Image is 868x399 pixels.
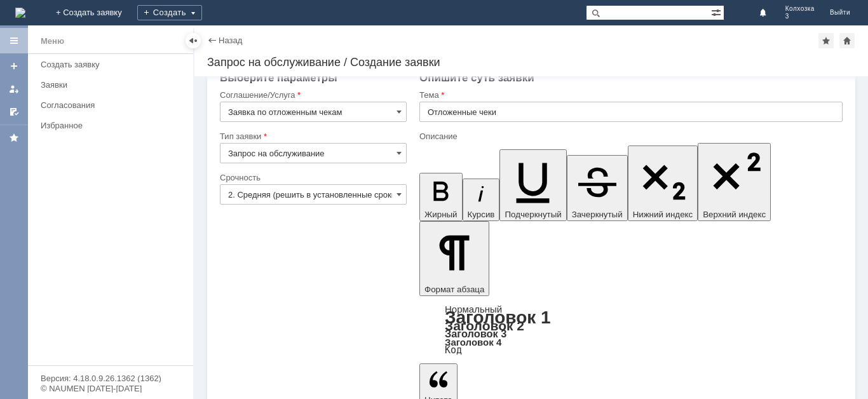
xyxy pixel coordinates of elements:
div: Срочность [220,173,404,182]
div: Согласования [41,100,186,110]
a: Мои согласования [4,102,24,122]
button: Формат абзаца [419,221,489,296]
span: Нижний индекс [633,210,693,219]
div: © NAUMEN [DATE]-[DATE] [41,384,180,393]
div: Тип заявки [220,132,404,140]
div: Описание [419,132,840,140]
a: Заявки [36,75,191,95]
span: Верхний индекс [703,210,766,219]
a: Заголовок 2 [445,318,524,333]
div: Запрос на обслуживание / Создание заявки [207,56,855,69]
a: Создать заявку [4,56,24,76]
div: Сделать домашней страницей [839,33,855,48]
button: Верхний индекс [698,143,771,221]
div: Соглашение/Услуга [220,91,404,99]
a: Создать заявку [36,55,191,74]
div: Тема [419,91,840,99]
a: Заголовок 1 [445,308,551,327]
div: Создать заявку [41,60,186,69]
button: Нижний индекс [628,145,698,221]
a: Назад [219,36,242,45]
div: Формат абзаца [419,305,843,355]
div: Создать [137,5,202,20]
a: Нормальный [445,304,502,314]
a: Код [445,344,462,356]
span: Колхозка [785,5,815,13]
button: Зачеркнутый [567,155,628,221]
div: Добавить в избранное [818,33,834,48]
a: Заголовок 3 [445,328,506,339]
span: Опишите суть заявки [419,72,534,84]
button: Жирный [419,173,463,221]
img: logo [15,8,25,18]
span: 3 [785,13,815,20]
span: Подчеркнутый [505,210,561,219]
span: Выберите параметры [220,72,337,84]
a: Согласования [36,95,191,115]
span: Расширенный поиск [711,6,724,18]
div: Меню [41,34,64,49]
div: Версия: 4.18.0.9.26.1362 (1362) [41,374,180,382]
span: Жирный [424,210,458,219]
button: Подчеркнутый [499,149,566,221]
span: Зачеркнутый [572,210,623,219]
div: Просьба удалить отложенные чеки [5,5,186,15]
span: Курсив [468,210,495,219]
div: Избранное [41,121,172,130]
div: Заявки [41,80,186,90]
a: Заголовок 4 [445,337,501,348]
button: Курсив [463,179,500,221]
span: Формат абзаца [424,285,484,294]
a: Мои заявки [4,79,24,99]
div: Скрыть меню [186,33,201,48]
a: Перейти на домашнюю страницу [15,8,25,18]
